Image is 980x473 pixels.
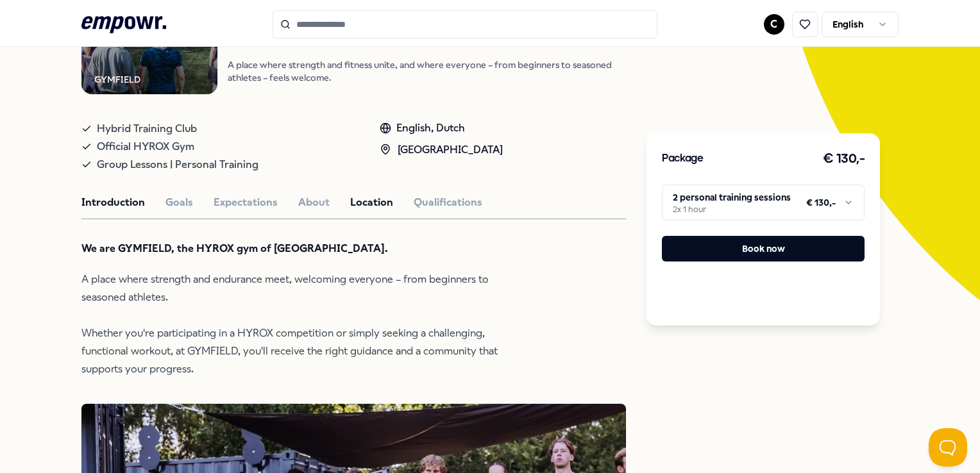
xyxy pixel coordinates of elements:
strong: We are GYMFIELD, the HYROX gym of [GEOGRAPHIC_DATA]. [81,242,388,254]
p: A place where strength and fitness unite, and where everyone – from beginners to seasoned athlete... [228,58,626,84]
h3: Package [662,151,703,167]
button: Qualifications [414,194,482,211]
button: About [298,194,330,211]
span: Hybrid Training Club [97,120,197,138]
p: A place where strength and endurance meet, welcoming everyone – from beginners to seasoned athlet... [81,270,498,378]
span: Group Lessons | Personal Training [97,156,258,174]
iframe: Help Scout Beacon - Open [929,428,967,467]
button: Book now [662,236,865,261]
button: Expectations [214,194,278,211]
button: Introduction [81,194,145,211]
div: [GEOGRAPHIC_DATA] [380,142,503,158]
div: GYMFIELD [94,72,140,87]
input: Search for products, categories or subcategories [273,10,657,38]
button: Goals [165,194,193,211]
span: Official HYROX Gym [97,138,194,156]
button: Location [350,194,393,211]
h3: € 130,- [823,149,865,169]
div: English, Dutch [380,120,503,137]
button: C [764,14,784,35]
